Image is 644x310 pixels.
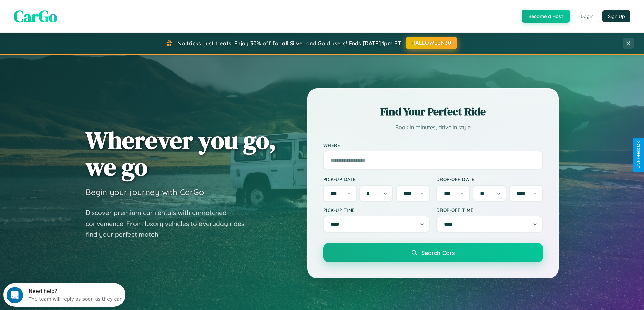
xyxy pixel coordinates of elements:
[323,122,543,132] p: Book in minutes, drive in style
[3,283,125,307] iframe: Intercom live chat discovery launcher
[602,10,630,22] button: Sign Up
[575,10,599,22] button: Login
[7,287,23,303] iframe: Intercom live chat
[86,127,276,180] h1: Wherever you go, we go
[323,104,543,119] h2: Find Your Perfect Ride
[406,37,457,49] button: HALLOWEEN30
[323,207,430,213] label: Pick-up Time
[86,187,204,197] h3: Begin your journey with CarGo
[25,11,119,18] div: The team will reply as soon as they can
[177,40,402,47] span: No tricks, just treats! Enjoy 30% off for all Silver and Gold users! Ends [DATE] 1pm PT.
[421,249,455,256] span: Search Cars
[86,207,255,240] p: Discover premium car rentals with unmatched convenience. From luxury vehicles to everyday rides, ...
[14,5,57,27] span: CarGo
[323,176,430,182] label: Pick-up Date
[3,3,126,21] div: Open Intercom Messenger
[436,207,543,213] label: Drop-off Time
[636,141,641,169] div: Give Feedback
[323,243,543,262] button: Search Cars
[323,142,543,148] label: Where
[25,6,119,11] div: Need help?
[522,10,570,23] button: Become a Host
[436,176,543,182] label: Drop-off Date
